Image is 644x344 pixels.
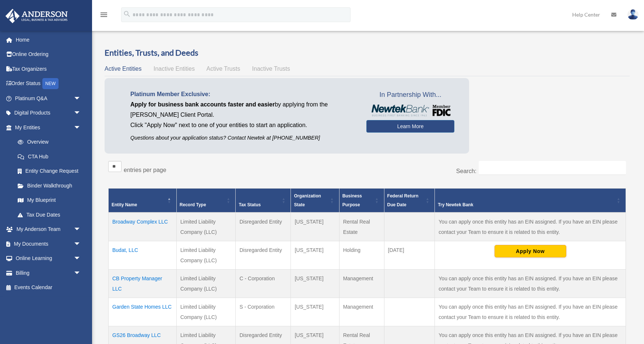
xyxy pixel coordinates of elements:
[339,188,384,213] th: Business Purpose: Activate to sort
[366,89,454,101] span: In Partnership With...
[438,200,615,209] div: Try Newtek Bank
[74,266,88,281] span: arrow_drop_down
[236,188,291,213] th: Tax Status: Activate to sort
[10,164,88,179] a: Entity Change Request
[180,202,206,207] span: Record Type
[291,241,339,269] td: [US_STATE]
[176,188,236,213] th: Record Type: Activate to sort
[5,266,92,280] a: Billingarrow_drop_down
[130,133,355,143] p: Questions about your application status? Contact Newtek at [PHONE_NUMBER]
[5,91,92,106] a: Platinum Q&Aarrow_drop_down
[435,269,626,298] td: You can apply once this entity has an EIN assigned. If you have an EIN please contact your Team t...
[10,135,85,150] a: Overview
[384,241,435,269] td: [DATE]
[74,251,88,266] span: arrow_drop_down
[291,269,339,298] td: [US_STATE]
[370,105,451,116] img: NewtekBankLogoSM.png
[236,298,291,326] td: S - Corporation
[74,106,88,121] span: arrow_drop_down
[5,251,92,266] a: Online Learningarrow_drop_down
[109,269,177,298] td: CB Property Manager LLC
[252,66,290,72] span: Inactive Trusts
[435,298,626,326] td: You can apply once this entity has an EIN assigned. If you have an EIN please contact your Team t...
[435,188,626,213] th: Try Newtek Bank : Activate to sort
[109,213,177,241] td: Broadway Complex LLC
[5,32,92,47] a: Home
[5,222,92,237] a: My Anderson Teamarrow_drop_down
[291,188,339,213] th: Organization State: Activate to sort
[387,193,419,207] span: Federal Return Due Date
[109,241,177,269] td: Budat, LLC
[5,76,92,91] a: Order StatusNEW
[435,213,626,241] td: You can apply once this entity has an EIN assigned. If you have an EIN please contact your Team t...
[236,269,291,298] td: C - Corporation
[207,66,240,72] span: Active Trusts
[154,66,195,72] span: Inactive Entities
[236,241,291,269] td: Disregarded Entity
[112,202,137,207] span: Entity Name
[74,120,88,135] span: arrow_drop_down
[176,298,236,326] td: Limited Liability Company (LLC)
[123,10,131,18] i: search
[130,89,355,99] p: Platinum Member Exclusive:
[384,188,435,213] th: Federal Return Due Date: Activate to sort
[366,120,454,133] a: Learn More
[42,78,59,89] div: NEW
[5,280,92,295] a: Events Calendar
[130,120,355,130] p: Click "Apply Now" next to one of your entities to start an application.
[10,149,88,164] a: CTA Hub
[130,101,275,108] span: Apply for business bank accounts faster and easier
[5,62,92,76] a: Tax Organizers
[124,167,166,173] label: entries per page
[74,222,88,237] span: arrow_drop_down
[109,188,177,213] th: Entity Name: Activate to invert sorting
[342,193,362,207] span: Business Purpose
[3,9,70,23] img: Anderson Advisors Platinum Portal
[99,13,108,19] a: menu
[176,213,236,241] td: Limited Liability Company (LLC)
[495,245,566,257] button: Apply Now
[109,298,177,326] td: Garden State Homes LLC
[10,207,88,222] a: Tax Due Dates
[105,66,141,72] span: Active Entities
[236,213,291,241] td: Disregarded Entity
[5,47,92,62] a: Online Ordering
[339,269,384,298] td: Management
[339,213,384,241] td: Rental Real Estate
[339,241,384,269] td: Holding
[74,91,88,106] span: arrow_drop_down
[627,9,638,20] img: User Pic
[130,99,355,120] p: by applying from the [PERSON_NAME] Client Portal.
[74,236,88,252] span: arrow_drop_down
[99,10,108,19] i: menu
[291,213,339,241] td: [US_STATE]
[291,298,339,326] td: [US_STATE]
[239,202,261,207] span: Tax Status
[10,193,88,208] a: My Blueprint
[105,47,630,59] h3: Entities, Trusts, and Deeds
[294,193,321,207] span: Organization State
[10,178,88,193] a: Binder Walkthrough
[5,120,88,135] a: My Entitiesarrow_drop_down
[339,298,384,326] td: Management
[5,236,92,251] a: My Documentsarrow_drop_down
[176,241,236,269] td: Limited Liability Company (LLC)
[5,106,92,120] a: Digital Productsarrow_drop_down
[456,168,476,174] label: Search:
[176,269,236,298] td: Limited Liability Company (LLC)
